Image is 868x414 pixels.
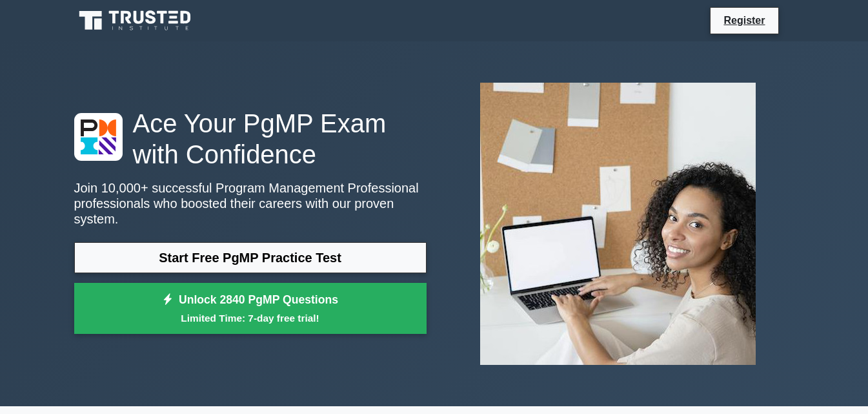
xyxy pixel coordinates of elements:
[716,12,772,28] a: Register
[90,311,410,326] small: Limited Time: 7-day free trial!
[74,180,427,227] p: Join 10,000+ successful Program Management Professional professionals who boosted their careers w...
[74,242,427,273] a: Start Free PgMP Practice Test
[74,108,427,170] h1: Ace Your PgMP Exam with Confidence
[74,283,427,335] a: Unlock 2840 PgMP QuestionsLimited Time: 7-day free trial!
